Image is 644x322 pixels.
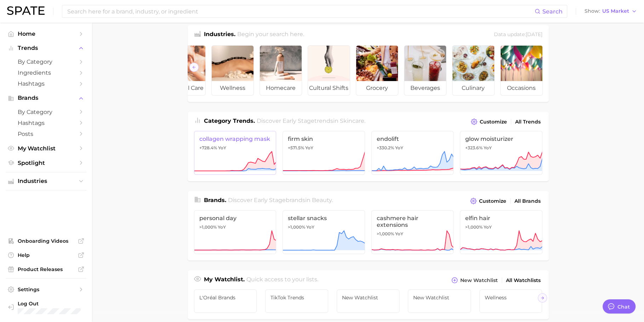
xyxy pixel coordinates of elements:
a: Product Releases [6,264,86,275]
span: Onboarding Videos [18,238,74,244]
h1: My Watchlist. [204,275,245,285]
span: cashmere hair extensions [377,215,449,228]
span: YoY [484,145,492,151]
span: YoY [305,145,313,151]
span: Customize [479,198,506,204]
a: endolift+330.2% YoY [371,131,454,175]
span: +728.4% [199,145,217,150]
span: New Watchlist [413,295,466,300]
input: Search here for a brand, industry, or ingredient [67,5,535,17]
a: by Category [6,56,86,67]
a: grocery [356,45,398,96]
img: SPATE [7,6,45,15]
span: Search [542,8,563,15]
span: YoY [218,224,226,230]
a: My Watchlist [6,143,86,154]
span: YoY [306,224,314,230]
span: >1,000% [465,224,483,230]
a: Hashtags [6,78,86,89]
span: All Trends [515,119,541,125]
span: Home [18,30,74,37]
span: >1,000% [199,224,217,230]
span: YoY [218,145,226,151]
span: beverages [404,81,446,95]
span: +323.6% [465,145,483,150]
a: culinary [452,45,495,96]
span: L'Oréal Brands [199,295,252,300]
span: Industries [18,178,74,184]
span: Product Releases [18,266,74,272]
span: YoY [484,224,492,230]
span: Discover Early Stage trends in . [257,117,365,124]
span: >1,000% [288,224,305,230]
span: stellar snacks [288,215,360,222]
span: wellness [212,81,253,95]
span: collagen wrapping mask [199,136,271,142]
span: Ingredients [18,69,74,76]
a: beverages [404,45,446,96]
button: Customize [468,196,508,206]
span: TikTok Trends [270,295,323,300]
a: stellar snacks>1,000% YoY [283,210,365,254]
span: All Brands [514,198,541,204]
a: by Category [6,107,86,117]
span: Settings [18,286,74,293]
h1: Industries. [204,30,235,40]
span: elfin hair [465,215,537,222]
span: +571.5% [288,145,304,150]
span: occasions [501,81,542,95]
span: glow moisturizer [465,136,537,142]
a: wellness [211,45,254,96]
button: Customize [469,117,508,127]
a: Posts [6,128,86,139]
span: Hashtags [18,80,74,87]
a: TikTok Trends [265,289,328,313]
span: +330.2% [377,145,394,150]
span: New Watchlist [460,277,498,283]
a: glow moisturizer+323.6% YoY [460,131,542,175]
span: Show [585,9,600,13]
span: Discover Early Stage brands in . [228,197,333,203]
h2: Quick access to your lists. [246,275,318,285]
span: Posts [18,131,74,137]
span: YoY [395,231,403,237]
a: Settings [6,284,86,295]
span: grocery [356,81,398,95]
a: New Watchlist [408,289,471,313]
span: Wellness [485,295,537,300]
a: All Watchlists [504,276,542,285]
a: cultural shifts [308,45,350,96]
a: firm skin+571.5% YoY [283,131,365,175]
a: Wellness [479,289,542,313]
span: by Category [18,58,74,65]
a: Spotlight [6,157,86,168]
span: Trends [18,45,74,51]
a: occasions [500,45,543,96]
span: by Category [18,109,74,115]
span: Category Trends . [204,117,255,124]
a: Log out. Currently logged in with e-mail jenny.zeng@spate.nyc. [6,298,86,317]
button: Industries [6,176,86,186]
span: beauty [312,197,332,203]
button: Scroll Right [538,293,547,303]
button: Trends [6,43,86,53]
span: culinary [452,81,494,95]
a: Hashtags [6,117,86,128]
span: Brands . [204,197,226,203]
a: personal day>1,000% YoY [194,210,277,254]
a: homecare [260,45,302,96]
a: All Trends [513,117,542,127]
a: Onboarding Videos [6,236,86,246]
a: Help [6,250,86,260]
a: New Watchlist [337,289,400,313]
span: Log Out [18,300,81,307]
a: Ingredients [6,67,86,78]
a: collagen wrapping mask+728.4% YoY [194,131,277,175]
a: All Brands [513,196,542,206]
span: Spotlight [18,160,74,166]
div: Data update: [DATE] [494,30,542,40]
span: Customize [480,119,507,125]
a: L'Oréal Brands [194,289,257,313]
span: endolift [377,136,449,142]
span: homecare [260,81,302,95]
